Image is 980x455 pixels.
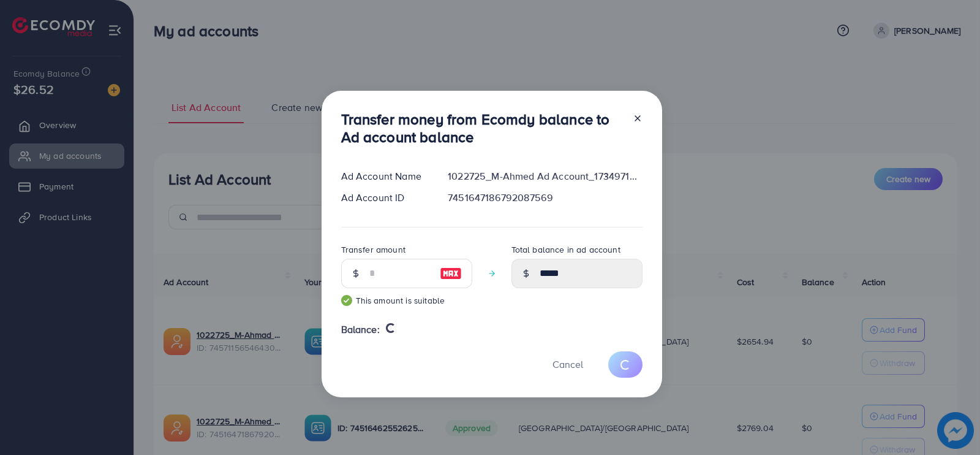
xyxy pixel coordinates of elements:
[341,295,352,306] img: guide
[511,243,620,256] label: Total balance in ad account
[341,110,623,146] h3: Transfer money from Ecomdy balance to Ad account balance
[341,243,405,256] label: Transfer amount
[331,191,439,205] div: Ad Account ID
[341,294,472,307] small: This amount is suitable
[331,169,439,183] div: Ad Account Name
[438,169,652,183] div: 1022725_M-Ahmed Ad Account_1734971817368
[552,357,583,371] span: Cancel
[341,323,380,337] span: Balance:
[440,266,462,281] img: image
[537,351,598,378] button: Cancel
[438,191,652,205] div: 7451647186792087569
